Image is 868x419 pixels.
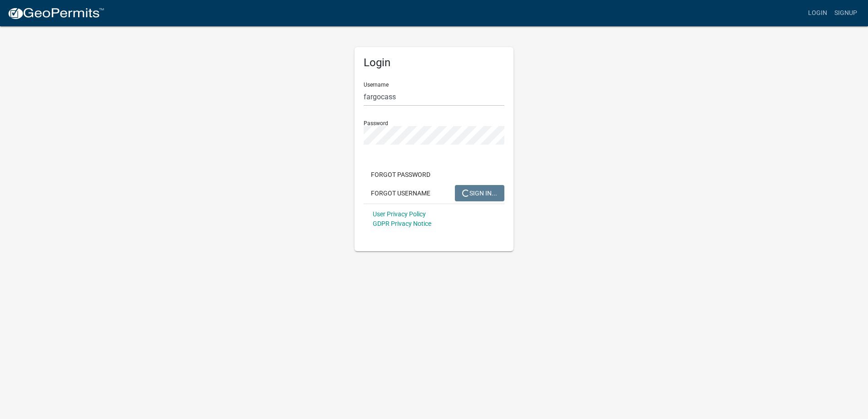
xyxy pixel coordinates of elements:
[373,220,431,227] a: GDPR Privacy Notice
[455,185,504,201] button: SIGN IN...
[462,189,497,196] span: SIGN IN...
[804,5,831,22] a: Login
[831,5,861,22] a: Signup
[364,185,438,201] button: Forgot Username
[364,166,438,183] button: Forgot Password
[373,210,426,218] a: User Privacy Policy
[364,56,504,69] h5: Login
